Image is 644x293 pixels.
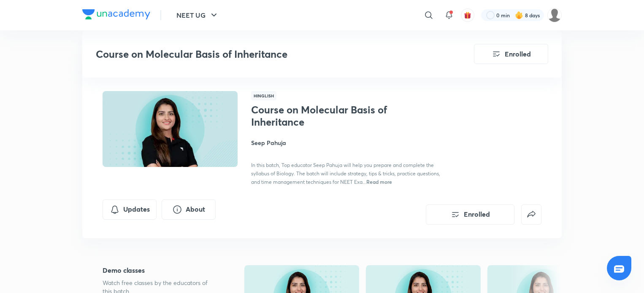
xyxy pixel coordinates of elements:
h5: Demo classes [103,265,217,275]
span: Hinglish [251,91,276,100]
button: Enrolled [474,44,548,64]
span: In this batch, Top educator Seep Pahuja will help you prepare and complete the syllabus of Biolog... [251,162,440,185]
img: Thumbnail [101,90,239,168]
img: streak [515,11,523,19]
span: Read more [366,178,392,185]
button: avatar [461,8,474,22]
h3: Course on Molecular Basis of Inheritance [96,48,426,60]
button: NEET UG [171,7,224,24]
button: false [521,204,541,225]
img: Company Logo [82,9,150,19]
button: Updates [103,199,157,220]
img: avatar [464,11,471,19]
button: Enrolled [426,204,514,225]
button: About [162,199,216,220]
img: Sumaiyah Hyder [547,8,562,22]
a: Company Logo [82,9,150,22]
h1: Course on Molecular Basis of Inheritance [251,104,389,128]
h4: Seep Pahuja [251,138,440,147]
